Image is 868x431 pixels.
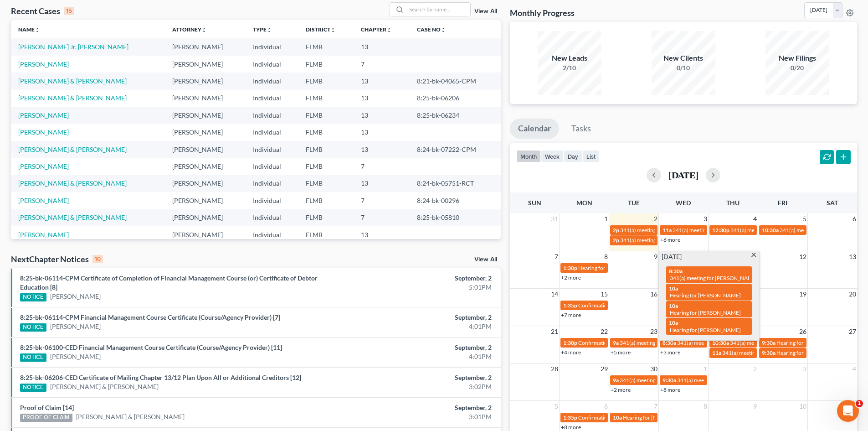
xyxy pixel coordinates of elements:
[670,275,758,281] span: 341(a) meeting for [PERSON_NAME]
[20,313,280,321] a: 8:25-bk-06114-CPM Financial Management Course Certificate (Course/Agency Provider) [7]
[298,56,354,73] td: FLMB
[623,414,694,421] span: Hearing for [PERSON_NAME]
[18,145,127,153] a: [PERSON_NAME] & [PERSON_NAME]
[752,363,758,374] span: 2
[848,251,857,262] span: 13
[20,274,318,291] a: 8:25-bk-06114-CPM Certificate of Completion of Financial Management Course (or) Certificate of De...
[852,213,857,224] span: 6
[246,192,298,209] td: Individual
[50,322,101,331] a: [PERSON_NAME]
[165,38,245,55] td: [PERSON_NAME]
[798,289,807,300] span: 19
[20,323,46,332] div: NOTICE
[669,302,678,309] span: 10a
[712,227,729,234] span: 12:30p
[354,226,410,243] td: 13
[165,56,245,73] td: [PERSON_NAME]
[576,199,592,207] span: Mon
[778,199,787,207] span: Fri
[726,199,740,207] span: Thu
[165,107,245,124] td: [PERSON_NAME]
[20,404,74,411] a: Proof of Claim [14]
[386,27,392,33] i: unfold_more
[510,119,559,139] a: Calendar
[660,386,680,393] a: +8 more
[92,255,103,263] div: 10
[253,26,272,33] a: Typeunfold_more
[417,26,446,33] a: Case Nounfold_more
[752,401,758,412] span: 9
[550,326,559,337] span: 21
[670,309,741,316] span: Hearing for [PERSON_NAME]
[246,107,298,124] td: Individual
[354,124,410,140] td: 13
[669,268,683,275] span: 8:30a
[441,27,446,33] i: unfold_more
[474,256,497,263] a: View All
[267,27,272,33] i: unfold_more
[246,175,298,192] td: Individual
[762,227,779,234] span: 10:30a
[340,313,492,322] div: September, 2
[306,26,336,33] a: Districtunfold_more
[20,374,301,381] a: 8:25-bk-06206-CED Certificate of Mailing Chapter 13/12 Plan Upon All or Additional Creditors [12]
[563,339,577,346] span: 1:30p
[410,73,501,89] td: 8:21-bk-04065-CPM
[20,414,72,422] div: PROOF OF CLAIM
[837,400,859,422] iframe: Intercom live chat
[677,339,765,346] span: 341(a) meeting for [PERSON_NAME]
[712,339,729,346] span: 10:30a
[613,227,619,234] span: 2p
[50,292,101,301] a: [PERSON_NAME]
[246,73,298,89] td: Individual
[165,158,245,175] td: [PERSON_NAME]
[798,401,807,412] span: 10
[410,141,501,158] td: 8:24-bk-07222-CPM
[354,175,410,192] td: 13
[712,349,721,356] span: 11a
[603,251,609,262] span: 8
[649,289,658,300] span: 16
[765,63,829,73] div: 0/20
[802,363,807,374] span: 3
[561,274,581,281] a: +2 more
[340,412,492,421] div: 3:01PM
[246,56,298,73] td: Individual
[298,209,354,226] td: FLMB
[613,237,619,244] span: 2p
[172,26,207,33] a: Attorneyunfold_more
[246,209,298,226] td: Individual
[528,199,541,207] span: Sun
[600,326,609,337] span: 22
[510,7,575,18] h3: Monthly Progress
[663,377,676,384] span: 9:30a
[18,179,127,187] a: [PERSON_NAME] & [PERSON_NAME]
[410,192,501,209] td: 8:24-bk-00296
[722,349,810,356] span: 341(a) meeting for [PERSON_NAME]
[563,119,599,139] a: Tasks
[677,377,765,384] span: 341(a) meeting for [PERSON_NAME]
[669,285,678,292] span: 10a
[20,293,46,301] div: NOTICE
[165,192,245,209] td: [PERSON_NAME]
[541,150,564,162] button: week
[563,302,577,309] span: 1:35p
[354,73,410,89] td: 13
[340,352,492,361] div: 4:01PM
[578,339,730,346] span: Confirmation hearing for [PERSON_NAME] & [PERSON_NAME]
[340,382,492,391] div: 3:02PM
[340,322,492,331] div: 4:01PM
[165,124,245,140] td: [PERSON_NAME]
[18,77,127,85] a: [PERSON_NAME] & [PERSON_NAME]
[762,339,776,346] span: 9:30a
[649,326,658,337] span: 23
[827,199,838,207] span: Sat
[298,175,354,192] td: FLMB
[516,150,541,162] button: month
[762,349,776,356] span: 9:30a
[578,414,683,421] span: Confirmation Hearing for [PERSON_NAME]
[848,326,857,337] span: 27
[703,213,708,224] span: 3
[410,175,501,192] td: 8:24-bk-05751-RCT
[673,227,809,234] span: 341(a) meeting for [PERSON_NAME] & [PERSON_NAME]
